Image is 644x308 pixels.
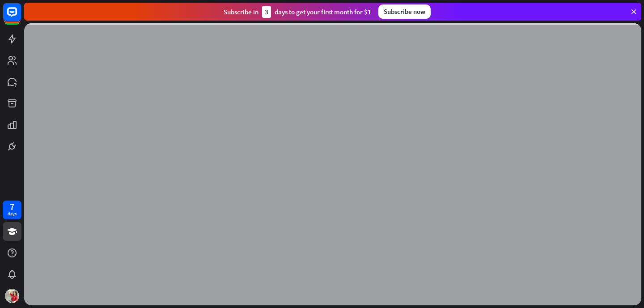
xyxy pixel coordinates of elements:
div: 7 [10,203,14,211]
div: Subscribe now [378,4,431,19]
div: 3 [262,6,271,18]
div: Subscribe in days to get your first month for $1 [224,6,371,18]
a: 7 days [3,201,21,219]
div: days [8,211,17,217]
